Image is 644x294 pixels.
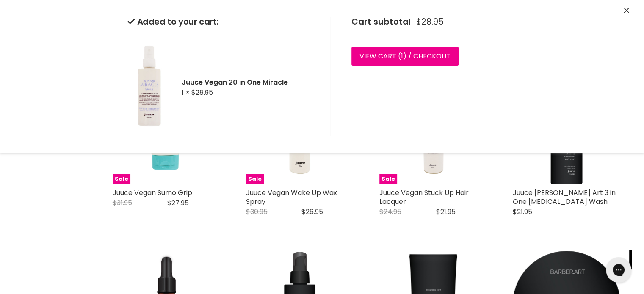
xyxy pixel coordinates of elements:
span: 1 × [182,88,190,97]
span: $28.95 [191,88,213,97]
span: $30.95 [246,207,268,217]
span: 1 [401,51,403,61]
button: Close [624,6,629,15]
a: Juuce Vegan Sumo Grip [113,188,192,198]
span: $24.95 [379,207,401,217]
a: Juuce [PERSON_NAME] Art 3 in One [MEDICAL_DATA] Wash [513,188,616,206]
span: Sale [246,174,264,184]
span: $21.95 [513,207,532,217]
span: Sale [379,174,397,184]
a: View cart (1) / Checkout [351,47,459,66]
img: Juuce Vegan 20 in One Miracle [127,38,170,136]
span: $28.95 [416,17,444,27]
span: $21.95 [436,207,456,217]
a: Juuce Vegan Wake Up Wax Spray [246,188,337,206]
span: $26.95 [301,207,323,217]
span: Sale [113,174,130,184]
iframe: Gorgias live chat messenger [602,254,636,286]
a: Juuce Vegan Stuck Up Hair Lacquer [379,188,469,206]
span: $27.95 [167,198,189,208]
h2: Juuce Vegan 20 in One Miracle [182,78,316,87]
span: Cart subtotal [351,16,411,27]
h2: Added to your cart: [127,17,316,27]
span: $31.95 [113,198,132,208]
